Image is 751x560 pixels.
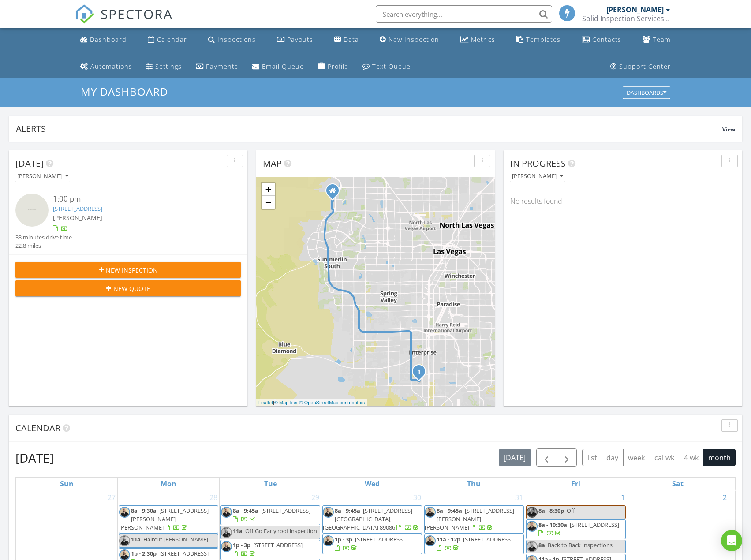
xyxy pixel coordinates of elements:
a: 8a - 9:45a [STREET_ADDRESS] [GEOGRAPHIC_DATA], [GEOGRAPHIC_DATA] 89086 [322,505,422,534]
a: Payouts [273,32,317,48]
a: Zoom out [262,196,275,209]
div: Calendar [157,35,187,44]
span: [STREET_ADDRESS] [463,535,512,543]
button: Previous month [536,448,557,467]
span: 1p - 2:30p [131,549,157,557]
button: week [623,449,650,466]
span: In Progress [510,157,566,169]
a: © MapTiler [274,400,298,405]
button: [DATE] [499,449,531,466]
a: 8a - 9:30a [STREET_ADDRESS][PERSON_NAME][PERSON_NAME] [119,507,209,531]
a: 11a - 12p [STREET_ADDRESS] [424,534,524,554]
span: [STREET_ADDRESS] [159,549,209,557]
img: img_0062.jpg [221,527,232,538]
div: 4207 Juniper Pear Ave, Las Vegas, NV 89141 [419,371,424,377]
img: The Best Home Inspection Software - Spectora [75,4,94,24]
a: 8a - 9:45a [STREET_ADDRESS] [220,505,320,525]
button: [PERSON_NAME] [510,171,565,183]
a: Go to July 29, 2025 [310,490,321,504]
a: Dashboard [77,32,130,48]
img: img_0062.jpg [119,507,130,518]
span: 1p - 3p [335,535,352,543]
div: | [256,399,367,407]
div: Contacts [592,35,621,44]
span: 11a [131,535,141,543]
div: Inspections [217,35,256,44]
span: [PERSON_NAME] [53,213,102,222]
div: Email Queue [262,62,304,71]
a: Automations (Basic) [77,59,136,75]
span: 8a - 8:30p [538,507,564,515]
div: 1:00 pm [53,194,222,205]
a: Email Queue [249,59,307,75]
img: streetview [15,194,49,227]
span: New Inspection [106,265,158,275]
button: cal wk [650,449,680,466]
a: 1:00 pm [STREET_ADDRESS] [PERSON_NAME] 33 minutes drive time 22.8 miles [15,194,241,250]
span: 8a - 10:30a [538,521,567,529]
div: Settings [155,62,182,71]
div: Payouts [287,35,313,44]
button: Next month [557,448,577,467]
button: Dashboards [623,87,670,99]
a: Leaflet [258,400,273,405]
a: Data [331,32,362,48]
span: My Dashboard [81,84,168,99]
a: Calendar [144,32,191,48]
a: Inspections [205,32,259,48]
span: [STREET_ADDRESS] [261,507,310,515]
a: Payments [192,59,242,75]
img: ba3dddfb2f8a4f8688eb65ab66b53933.jpeg [527,507,538,518]
a: Saturday [670,478,685,490]
button: day [602,449,624,466]
div: 33 minutes drive time [15,233,72,242]
span: 8a [538,541,545,549]
a: 1p - 3p [STREET_ADDRESS] [220,540,320,560]
span: [STREET_ADDRESS] [253,541,303,549]
a: Support Center [607,59,674,75]
button: [PERSON_NAME] [15,171,70,183]
a: Go to August 1, 2025 [619,490,627,504]
a: Team [639,32,674,48]
a: New Inspection [376,32,443,48]
a: Text Queue [359,59,414,75]
a: SPECTORA [75,12,173,30]
a: Go to July 31, 2025 [513,490,525,504]
span: [STREET_ADDRESS] [355,535,404,543]
span: New Quote [113,284,150,293]
a: Monday [159,478,178,490]
div: Dashboard [90,35,127,44]
a: Sunday [58,478,75,490]
button: New Quote [15,280,241,296]
a: Company Profile [314,59,352,75]
div: Text Queue [372,62,411,71]
span: 8a - 9:30a [131,507,157,515]
a: 8a - 9:30a [STREET_ADDRESS][PERSON_NAME][PERSON_NAME] [119,505,218,534]
div: No results found [504,189,742,213]
a: 1p - 3p [STREET_ADDRESS] [335,535,404,552]
div: Alerts [16,123,722,134]
a: [STREET_ADDRESS] [53,205,102,213]
span: SPECTORA [101,4,173,23]
span: [STREET_ADDRESS] [570,521,619,529]
a: Templates [513,32,564,48]
img: img_0062.jpg [221,541,232,552]
button: list [582,449,602,466]
span: View [722,126,735,133]
span: [STREET_ADDRESS] [GEOGRAPHIC_DATA], [GEOGRAPHIC_DATA] 89086 [323,507,412,531]
div: Profile [328,62,348,71]
button: 4 wk [679,449,703,466]
span: 1p - 3p [233,541,250,549]
div: Dashboards [627,90,666,96]
img: img_0062.jpg [323,535,334,546]
a: 8a - 9:45a [STREET_ADDRESS] [GEOGRAPHIC_DATA], [GEOGRAPHIC_DATA] 89086 [323,507,420,531]
img: img_0062.jpg [527,521,538,532]
img: img_0062.jpg [527,541,538,552]
div: [PERSON_NAME] [17,173,68,179]
a: Friday [569,478,582,490]
img: img_0062.jpg [119,535,130,546]
div: Open Intercom Messenger [721,530,742,551]
a: Go to August 2, 2025 [721,490,729,504]
a: Go to July 30, 2025 [411,490,423,504]
span: [STREET_ADDRESS][PERSON_NAME][PERSON_NAME] [425,507,514,531]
